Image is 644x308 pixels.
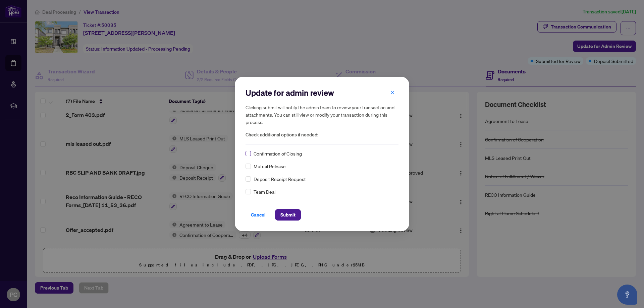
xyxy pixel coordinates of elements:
span: Check additional options if needed: [246,131,398,139]
span: Team Deal [254,188,275,195]
button: Cancel [246,209,271,221]
span: Confirmation of Closing [254,150,302,157]
h5: Clicking submit will notify the admin team to review your transaction and attachments. You can st... [246,104,398,126]
button: Submit [275,209,301,221]
span: Submit [280,209,296,220]
h2: Update for admin review [246,87,398,98]
button: Open asap [617,285,637,305]
span: Cancel [251,209,266,220]
span: close [390,90,395,95]
span: Deposit Receipt Request [254,175,306,183]
span: Mutual Release [254,163,286,170]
